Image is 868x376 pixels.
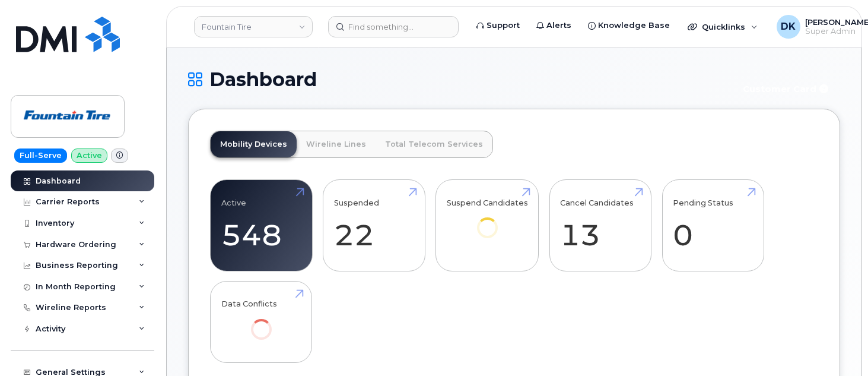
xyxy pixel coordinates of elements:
[297,131,376,157] a: Wireline Lines
[560,187,640,265] a: Cancel Candidates 13
[221,187,301,265] a: Active 548
[447,187,528,255] a: Suspend Candidates
[221,287,301,356] a: Data Conflicts
[211,131,297,157] a: Mobility Devices
[334,187,414,265] a: Suspended 22
[376,131,492,157] a: Total Telecom Services
[188,69,727,90] h1: Dashboard
[733,78,840,99] button: Customer Card
[673,187,753,265] a: Pending Status 0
